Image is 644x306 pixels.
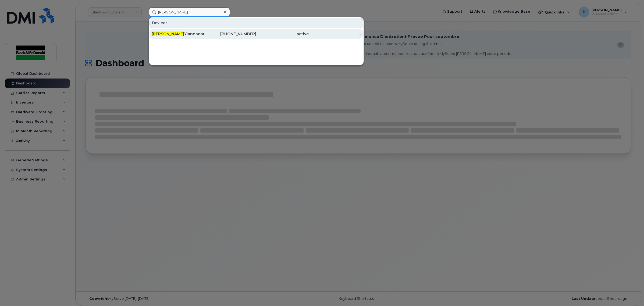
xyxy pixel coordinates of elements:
[150,29,363,39] a: [PERSON_NAME]Yiannacou[PHONE_NUMBER]active-
[204,31,257,37] div: [PHONE_NUMBER]
[152,31,204,37] div: Yiannacou
[309,31,361,37] div: -
[256,31,309,37] div: active
[150,18,363,28] div: Devices
[152,31,184,36] span: [PERSON_NAME]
